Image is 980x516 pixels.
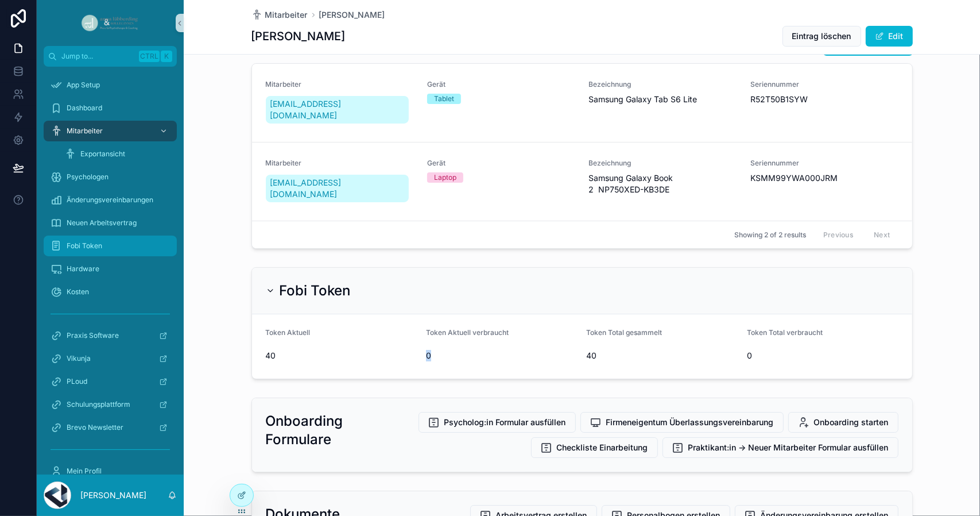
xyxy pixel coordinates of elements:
[557,442,648,453] span: Checkliste Einarbeitung
[67,400,130,409] span: Schulungsplattform
[750,159,898,168] span: Seriennummer
[67,423,123,432] span: Brevo Newsletter
[606,417,774,428] span: Firmeneigentum Überlassungsvereinbarung
[750,94,898,105] span: R52T50B1SYW
[419,412,576,433] button: Psycholog:in Formular ausfüllen
[266,80,414,89] span: Mitarbeiter
[44,348,177,369] a: Vikunja
[37,67,184,475] div: scrollable content
[426,350,578,361] span: 0
[252,64,912,142] a: Mitarbeiter[EMAIL_ADDRESS][DOMAIN_NAME]GerätTabletBezeichnungSamsung Galaxy Tab S6 LiteSeriennumm...
[434,172,456,183] div: Laptop
[266,412,359,449] h2: Onboarding Formulare
[44,236,177,256] a: Fobi Token
[44,213,177,233] a: Neuen Arbeitsvertrag
[747,328,823,337] span: Token Total verbraucht
[67,195,153,205] span: Änderungsvereinbarungen
[266,159,414,168] span: Mitarbeiter
[266,96,409,124] a: [EMAIL_ADDRESS][DOMAIN_NAME]
[67,467,102,476] span: Mein Profil
[266,328,311,337] span: Token Aktuell
[44,46,177,67] button: Jump to...CtrlK
[734,230,806,240] span: Showing 2 of 2 results
[270,177,405,200] span: [EMAIL_ADDRESS][DOMAIN_NAME]
[67,218,137,228] span: Neuen Arbeitsvertrag
[67,354,91,363] span: Vikunja
[44,190,177,210] a: Änderungsvereinbarungen
[750,172,898,184] span: KSMM99YWA000JRM
[44,394,177,415] a: Schulungsplattform
[139,51,160,62] span: Ctrl
[747,350,898,361] span: 0
[434,94,454,104] div: Tablet
[688,442,889,453] span: Praktikant:in -> Neuer Mitarbeiter Formular ausfüllen
[44,417,177,438] a: Brevo Newsletter
[67,287,89,296] span: Kosten
[589,94,737,105] span: Samsung Galaxy Tab S6 Lite
[67,80,100,90] span: App Setup
[531,437,658,458] button: Checkliste Einarbeitung
[587,328,663,337] span: Token Total gesammelt
[80,14,140,32] img: App logo
[67,103,102,113] span: Dashboard
[44,167,177,187] a: Psychologen
[44,98,177,118] a: Dashboard
[44,325,177,346] a: Praxis Software
[663,437,898,458] button: Praktikant:in -> Neuer Mitarbeiter Formular ausfüllen
[44,75,177,95] a: App Setup
[788,412,898,433] button: Onboarding starten
[251,9,308,21] a: Mitarbeiter
[67,264,99,274] span: Hardware
[814,417,889,428] span: Onboarding starten
[57,144,177,164] a: Exportansicht
[427,159,575,168] span: Gerät
[162,52,171,61] span: K
[67,241,102,251] span: Fobi Token
[266,350,417,361] span: 40
[866,26,913,47] button: Edit
[427,80,575,89] span: Gerät
[252,142,912,221] a: Mitarbeiter[EMAIL_ADDRESS][DOMAIN_NAME]GerätLaptopBezeichnungSamsung Galaxy Book 2 NP750XED-KB3DE...
[44,371,177,392] a: PLoud
[44,461,177,482] a: Mein Profil
[783,26,861,47] button: Eintrag löschen
[426,328,509,337] span: Token Aktuell verbraucht
[589,172,737,195] span: Samsung Galaxy Book 2 NP750XED-KB3DE
[265,9,308,21] span: Mitarbeiter
[67,172,109,182] span: Psychologen
[589,80,737,89] span: Bezeichnung
[80,490,146,501] p: [PERSON_NAME]
[444,417,566,428] span: Psycholog:in Formular ausfüllen
[67,126,103,136] span: Mitarbeiter
[280,282,351,300] h2: Fobi Token
[44,282,177,302] a: Kosten
[580,412,784,433] button: Firmeneigentum Überlassungsvereinbarung
[270,98,405,121] span: [EMAIL_ADDRESS][DOMAIN_NAME]
[251,28,346,44] h1: [PERSON_NAME]
[589,159,737,168] span: Bezeichnung
[587,350,738,361] span: 40
[44,121,177,141] a: Mitarbeiter
[792,30,851,42] span: Eintrag löschen
[67,377,87,386] span: PLoud
[319,9,385,21] a: [PERSON_NAME]
[266,175,409,202] a: [EMAIL_ADDRESS][DOMAIN_NAME]
[80,149,125,159] span: Exportansicht
[61,52,134,61] span: Jump to...
[750,80,898,89] span: Seriennummer
[67,331,119,340] span: Praxis Software
[44,259,177,279] a: Hardware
